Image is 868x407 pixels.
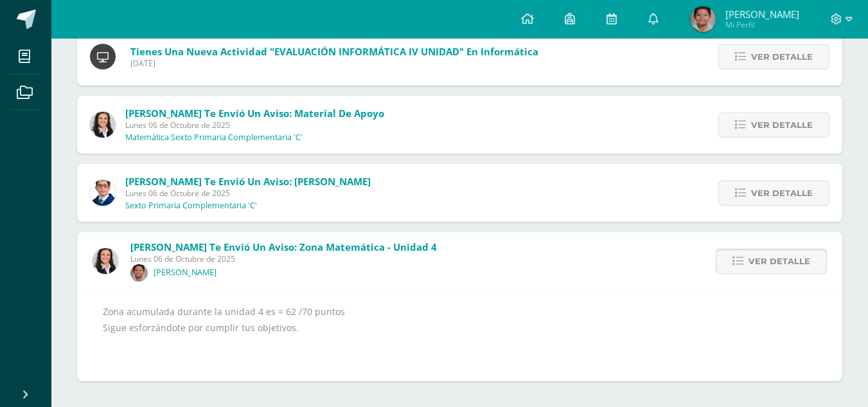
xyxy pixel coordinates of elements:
[751,181,813,205] span: Ver detalle
[751,45,813,69] span: Ver detalle
[103,303,817,368] div: Zona acumulada durante la unidad 4 es = 62 /70 puntos Sigue esforzándote por cumplir tus objetivos.
[130,253,437,264] span: Lunes 06 de Octubre de 2025
[90,112,116,138] img: b15e54589cdbd448c33dd63f135c9987.png
[125,107,384,120] span: [PERSON_NAME] te envió un aviso: Material de apoyo
[725,8,799,21] span: [PERSON_NAME]
[125,120,384,131] span: Lunes 06 de Octubre de 2025
[125,188,371,199] span: Lunes 06 de Octubre de 2025
[125,132,303,143] p: Matemática Sexto Primaria Complementaria 'C'
[130,240,437,253] span: [PERSON_NAME] te envió un aviso: Zona matemática - Unidad 4
[748,249,810,273] span: Ver detalle
[751,113,813,137] span: Ver detalle
[130,45,538,58] span: Tienes una nueva actividad "EVALUACIÓN INFORMÁTICA IV UNIDAD" En Informática
[125,175,371,188] span: [PERSON_NAME] te envió un aviso: [PERSON_NAME]
[125,201,257,211] p: Sexto Primaria Complementaria 'C'
[130,264,148,282] img: 48da2fbb537a57116ebaa022e111f901.png
[130,58,538,69] span: [DATE]
[90,180,116,206] img: 059ccfba660c78d33e1d6e9d5a6a4bb6.png
[725,19,799,30] span: Mi Perfil
[93,248,118,274] img: b15e54589cdbd448c33dd63f135c9987.png
[690,6,716,32] img: 4c06e1df2ad9bf09ebf6051ffd22a20e.png
[154,267,217,278] p: [PERSON_NAME]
